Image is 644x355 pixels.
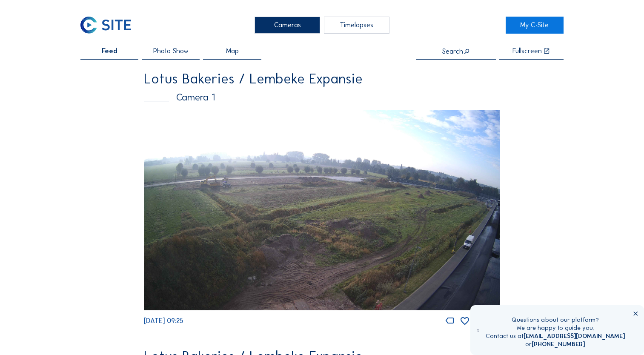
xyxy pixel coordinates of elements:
[144,110,500,311] img: Image
[486,324,625,332] div: We are happy to guide you.
[486,316,625,324] div: Questions about our platform?
[80,17,131,34] img: C-SITE Logo
[506,17,564,34] a: My C-Site
[477,316,479,344] img: operator
[144,317,183,325] span: [DATE] 09:25
[226,48,239,54] span: Map
[532,340,585,348] a: [PHONE_NUMBER]
[144,92,500,102] div: Camera 1
[153,48,189,54] span: Photo Show
[524,332,625,340] a: [EMAIL_ADDRESS][DOMAIN_NAME]
[486,340,625,348] div: or
[144,72,500,86] div: Lotus Bakeries / Lembeke Expansie
[486,332,625,340] div: Contact us at
[255,17,320,34] div: Cameras
[512,48,542,55] div: Fullscreen
[324,17,389,34] div: Timelapses
[80,17,138,34] a: C-SITE Logo
[102,48,117,54] span: Feed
